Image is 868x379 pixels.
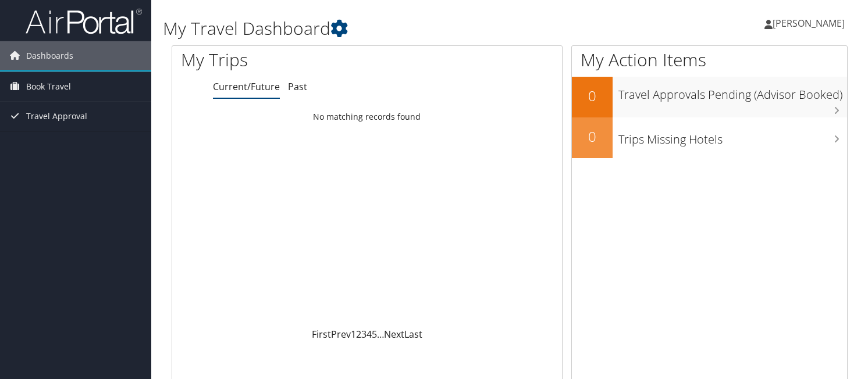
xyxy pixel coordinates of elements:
[213,80,280,93] a: Current/Future
[163,16,625,41] h1: My Travel Dashboard
[572,86,613,106] h2: 0
[572,77,847,117] a: 0Travel Approvals Pending (Advisor Booked)
[572,48,847,72] h1: My Action Items
[618,126,847,148] h3: Trips Missing Hotels
[356,328,361,341] a: 2
[764,6,856,41] a: [PERSON_NAME]
[384,328,404,341] a: Next
[181,48,391,72] h1: My Trips
[331,328,351,341] a: Prev
[367,328,372,341] a: 4
[377,328,384,341] span: …
[26,72,71,101] span: Book Travel
[26,41,73,70] span: Dashboards
[288,80,307,93] a: Past
[773,17,845,30] span: [PERSON_NAME]
[26,102,87,131] span: Travel Approval
[572,127,613,146] h2: 0
[372,328,377,341] a: 5
[572,117,847,158] a: 0Trips Missing Hotels
[404,328,422,341] a: Last
[172,106,562,127] td: No matching records found
[312,328,331,341] a: First
[26,8,142,35] img: airportal-logo.png
[351,328,356,341] a: 1
[361,328,367,341] a: 3
[618,81,847,103] h3: Travel Approvals Pending (Advisor Booked)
